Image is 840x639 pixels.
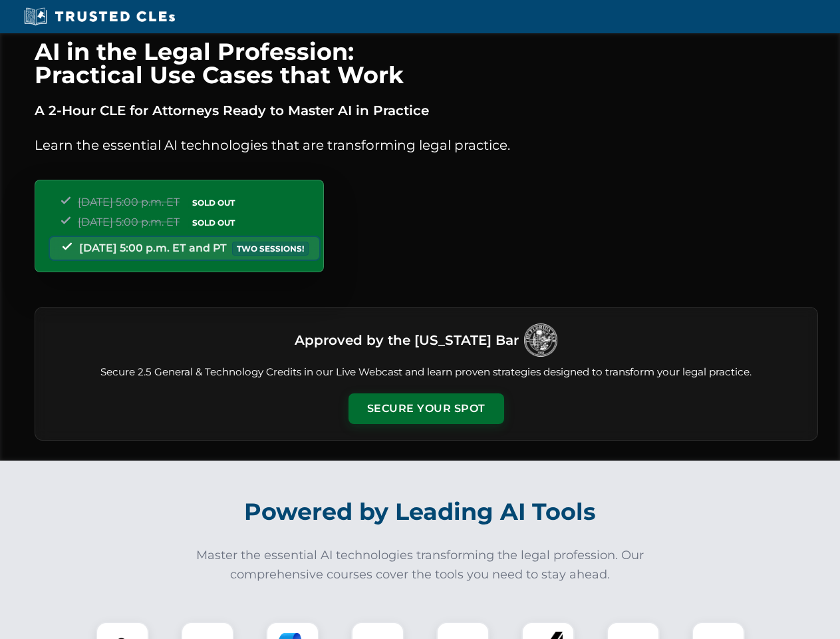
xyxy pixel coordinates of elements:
p: A 2-Hour CLE for Attorneys Ready to Master AI in Practice [35,100,818,121]
span: SOLD OUT [188,196,239,210]
h3: Approved by the [US_STATE] Bar [295,328,519,352]
h1: AI in the Legal Profession: Practical Use Cases that Work [35,40,818,87]
span: [DATE] 5:00 p.m. ET [78,196,180,208]
button: Secure Your Spot [349,393,504,424]
span: SOLD OUT [188,216,239,230]
img: Logo [524,323,557,357]
h2: Powered by Leading AI Tools [52,489,789,535]
p: Learn the essential AI technologies that are transforming legal practice. [35,134,818,156]
span: [DATE] 5:00 p.m. ET [78,216,180,228]
p: Secure 2.5 General & Technology Credits in our Live Webcast and learn proven strategies designed ... [51,365,801,380]
img: Trusted CLEs [20,7,179,27]
p: Master the essential AI technologies transforming the legal profession. Our comprehensive courses... [188,546,653,584]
